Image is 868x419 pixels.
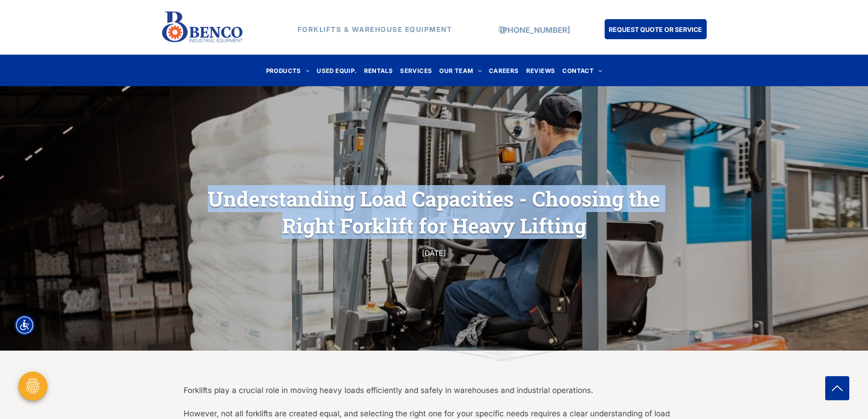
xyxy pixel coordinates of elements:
h1: Understanding Load Capacities - Choosing the Right Forklift for Heavy Lifting [184,184,685,240]
a: SERVICES [396,64,436,77]
a: REQUEST QUOTE OR SERVICE [605,19,707,39]
div: Accessibility Menu [15,315,35,335]
a: CAREERS [485,64,523,77]
span: Forklifts play a crucial role in moving heavy loads efficiently and safely in warehouses and indu... [184,386,593,395]
div: [DATE] [265,247,604,259]
a: RENTALS [360,64,397,77]
a: [PHONE_NUMBER] [500,26,570,35]
span: REQUEST QUOTE OR SERVICE [609,21,702,38]
a: USED EQUIP. [313,64,360,77]
a: REVIEWS [523,64,559,77]
a: PRODUCTS [262,64,313,77]
a: CONTACT [559,64,606,77]
a: OUR TEAM [436,64,485,77]
strong: FORKLIFTS & WAREHOUSE EQUIPMENT [298,25,452,34]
